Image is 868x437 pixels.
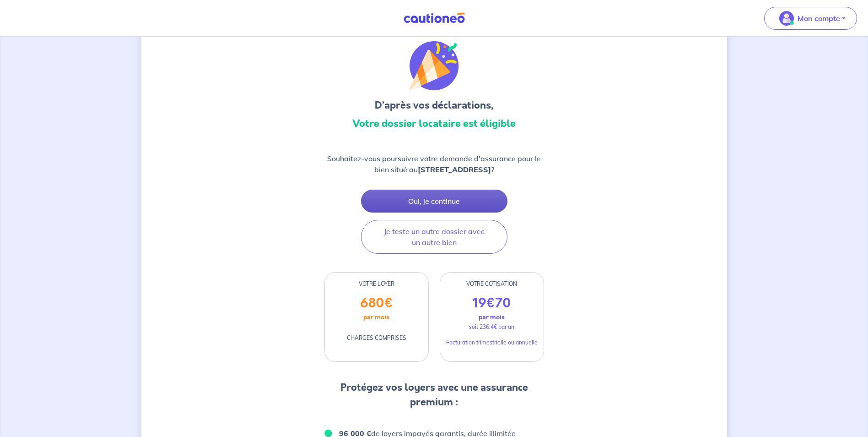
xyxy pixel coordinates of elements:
[764,7,857,30] button: illu_account_valid_menu.svgMon compte
[495,294,511,312] span: 70
[361,190,507,213] button: Oui, je continue
[324,153,544,175] p: Souhaitez-vous poursuivre votre demande d'assurance pour le bien situé au ?
[446,339,538,347] p: Facturation trimestrielle ou annuelle
[361,220,507,254] button: Je teste un autre dossier avec un autre bien
[325,280,428,288] div: VOTRE LOYER
[363,311,389,323] p: par mois
[324,380,544,410] p: Protégez vos loyers avec une assurance premium :
[324,98,544,113] h3: D’après vos déclarations,
[418,165,491,174] strong: [STREET_ADDRESS]
[324,116,544,131] h3: Votre dossier locataire est éligible
[479,311,505,323] p: par mois
[779,11,794,26] img: illu_account_valid_menu.svg
[473,295,511,311] p: 19
[400,12,469,24] img: Cautioneo
[469,323,514,331] p: soit 236.4€ par an
[440,280,544,288] div: VOTRE COTISATION
[360,295,393,311] p: 680 €
[410,41,459,91] img: illu_congratulation.svg
[486,294,495,312] span: €
[798,13,840,24] p: Mon compte
[347,334,406,342] p: CHARGES COMPRISES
